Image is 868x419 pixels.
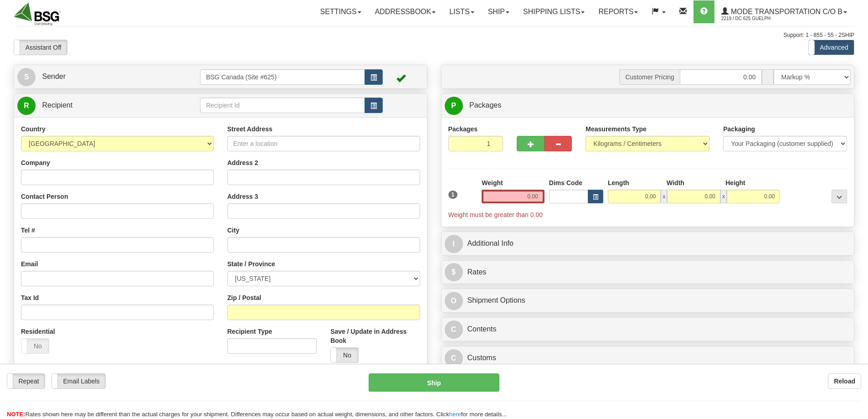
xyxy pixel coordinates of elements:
[14,2,61,26] img: logo2219.jpg
[331,348,358,362] label: No
[445,291,851,310] a: OShipment Options
[516,0,591,23] a: Shipping lists
[21,339,49,353] label: No
[442,0,481,23] a: Lists
[445,96,851,115] a: P Packages
[227,158,258,167] label: Address 2
[21,192,68,201] label: Contact Person
[313,0,368,23] a: Settings
[445,349,851,367] a: CCustoms
[445,234,851,253] a: IAdditional Info
[227,259,275,269] label: State / Province
[832,190,847,203] div: ...
[723,124,755,134] label: Packaging
[714,0,854,23] a: Mode Transportation c/o B 2219 / DC 625 Guelph
[481,0,516,23] a: Ship
[200,98,365,113] input: Recipient Id
[200,69,365,85] input: Sender Id
[448,211,543,218] span: Weight must be greater than 0.00
[608,178,629,187] label: Length
[227,226,239,235] label: City
[445,97,463,115] span: P
[445,320,851,339] a: CContents
[227,327,272,336] label: Recipient Type
[720,190,727,203] span: x
[445,349,463,367] span: C
[725,178,745,187] label: Height
[7,374,45,388] label: Repeat
[445,235,463,253] span: I
[369,373,499,392] button: Ship
[619,69,679,85] span: Customer Pricing
[17,96,180,115] a: R Recipient
[21,124,46,134] label: Country
[330,327,420,345] label: Save / Update in Address Book
[847,163,867,256] iframe: chat widget
[448,124,478,134] label: Packages
[227,124,272,134] label: Street Address
[549,178,582,187] label: Dims Code
[834,378,855,385] b: Reload
[721,14,790,23] span: 2219 / DC 625 Guelph
[17,67,200,86] a: S Sender
[7,411,25,418] span: NOTE:
[445,292,463,310] span: O
[368,0,443,23] a: Addressbook
[667,178,684,187] label: Width
[482,178,503,187] label: Weight
[21,158,50,167] label: Company
[52,374,105,388] label: Email Labels
[227,192,258,201] label: Address 3
[591,0,645,23] a: Reports
[449,411,461,418] a: here
[227,136,420,151] input: Enter a location
[21,226,35,235] label: Tel #
[469,101,501,109] span: Packages
[21,293,39,302] label: Tax Id
[448,191,458,199] span: 1
[828,373,861,389] button: Reload
[17,68,36,86] span: S
[14,31,854,39] div: Support: 1 - 855 - 55 - 2SHIP
[21,259,38,269] label: Email
[14,40,67,55] label: Assistant Off
[809,40,854,55] label: Advanced
[42,101,72,109] span: Recipient
[729,8,842,16] span: Mode Transportation c/o B
[445,263,463,281] span: $
[445,263,851,282] a: $Rates
[42,72,66,80] span: Sender
[17,97,36,115] span: R
[227,293,262,302] label: Zip / Postal
[661,190,667,203] span: x
[445,321,463,339] span: C
[21,327,55,336] label: Residential
[586,124,647,134] label: Measurements Type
